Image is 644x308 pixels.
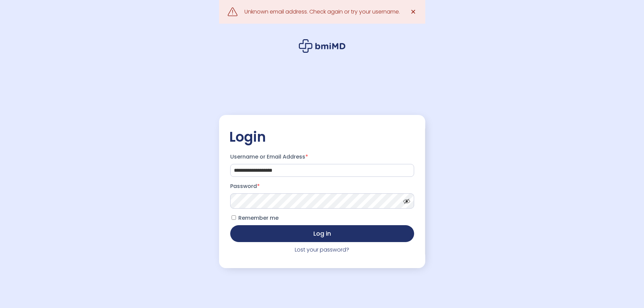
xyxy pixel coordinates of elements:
[230,151,414,162] label: Username or Email Address
[230,225,414,242] button: Log in
[238,214,279,222] span: Remember me
[229,128,415,145] h2: Login
[410,7,416,17] span: ✕
[244,7,400,17] div: Unknown email address. Check again or try your username.
[407,5,420,19] a: ✕
[295,246,349,254] a: Lost your password?
[232,215,236,220] input: Remember me
[230,181,414,192] label: Password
